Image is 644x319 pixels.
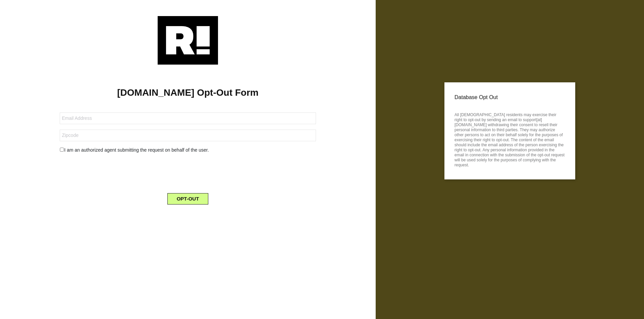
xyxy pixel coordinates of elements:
img: Retention.com [158,16,218,65]
h1: [DOMAIN_NAME] Opt-Out Form [10,87,366,98]
p: Database Opt Out [454,92,565,102]
p: All [DEMOGRAPHIC_DATA] residents may exercise their right to opt-out by sending an email to suppo... [454,110,565,168]
div: I am an authorized agent submitting the request on behalf of the user. [55,147,321,154]
iframe: reCAPTCHA [137,159,239,185]
input: Zipcode [60,130,316,141]
button: OPT-OUT [167,193,209,205]
input: Email Address [60,112,316,124]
